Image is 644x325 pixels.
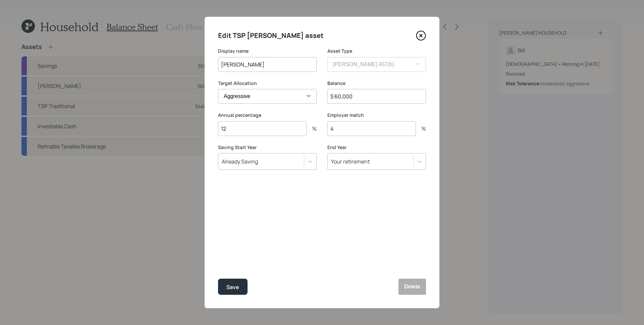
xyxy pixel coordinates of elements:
[218,144,317,151] label: Saving Start Year
[218,279,248,295] button: Save
[218,48,317,54] label: Display name
[222,158,258,165] div: Already Saving
[307,126,317,131] div: %
[398,279,426,295] button: Delete
[218,30,324,41] h4: Edit TSP [PERSON_NAME] asset
[218,80,317,87] label: Target Allocation
[327,144,426,151] label: End Year
[226,283,239,292] div: Save
[327,112,426,119] label: Employer match
[331,158,370,165] div: Your retirement
[218,112,317,119] label: Annual percentage
[327,48,426,54] label: Asset Type
[327,80,426,87] label: Balance
[416,126,426,131] div: %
